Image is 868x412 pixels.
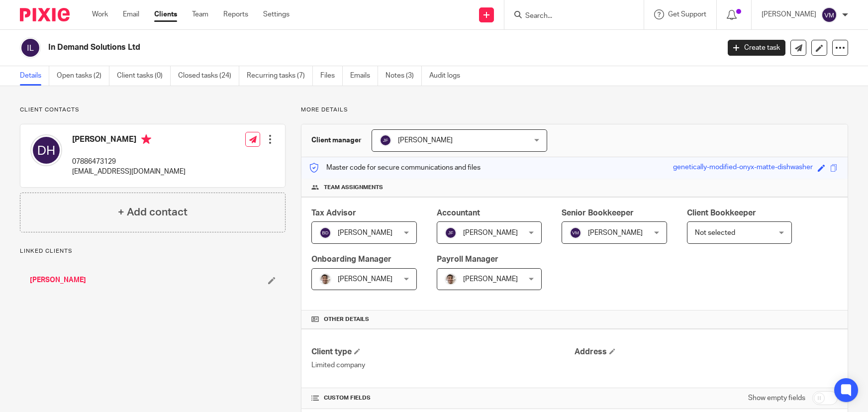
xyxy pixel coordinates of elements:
[570,227,581,239] img: svg%3E
[117,66,171,86] a: Client tasks (0)
[445,273,457,285] img: PXL_20240409_141816916.jpg
[30,134,62,166] img: svg%3E
[20,8,70,21] img: Pixie
[562,209,634,217] span: Senior Bookkeeper
[48,42,580,53] h2: In Demand Solutions Ltd
[463,229,518,236] span: [PERSON_NAME]
[20,66,49,86] a: Details
[575,347,838,357] h4: Address
[324,315,369,323] span: Other details
[154,9,177,19] a: Clients
[319,227,331,239] img: svg%3E
[247,66,313,86] a: Recurring tasks (7)
[72,134,186,147] h4: [PERSON_NAME]
[311,135,362,145] h3: Client manager
[118,205,188,220] h4: + Add contact
[728,40,785,56] a: Create task
[57,66,109,86] a: Open tasks (2)
[429,66,468,86] a: Audit logs
[324,184,383,192] span: Team assignments
[20,247,286,255] p: Linked clients
[141,134,151,144] i: Primary
[72,157,186,167] p: 07886473129
[338,276,392,283] span: [PERSON_NAME]
[20,106,286,114] p: Client contacts
[445,227,457,239] img: svg%3E
[72,167,186,177] p: [EMAIL_ADDRESS][DOMAIN_NAME]
[309,163,481,173] p: Master code for secure communications and files
[350,66,378,86] a: Emails
[437,209,480,217] span: Accountant
[398,137,453,144] span: [PERSON_NAME]
[311,360,575,370] p: Limited company
[524,12,614,21] input: Search
[320,66,343,86] a: Files
[588,229,643,236] span: [PERSON_NAME]
[311,394,575,402] h4: CUSTOM FIELDS
[30,275,86,285] a: [PERSON_NAME]
[223,9,248,19] a: Reports
[380,134,391,146] img: svg%3E
[673,162,813,174] div: genetically-modified-onyx-matte-dishwasher
[20,37,41,58] img: svg%3E
[437,255,498,263] span: Payroll Manager
[311,209,356,217] span: Tax Advisor
[338,229,392,236] span: [PERSON_NAME]
[311,347,575,357] h4: Client type
[821,7,837,23] img: svg%3E
[92,9,108,19] a: Work
[748,393,805,403] label: Show empty fields
[263,9,289,19] a: Settings
[687,209,756,217] span: Client Bookkeeper
[762,9,816,19] p: [PERSON_NAME]
[463,276,518,283] span: [PERSON_NAME]
[311,255,391,263] span: Onboarding Manager
[695,229,735,236] span: Not selected
[301,106,848,114] p: More details
[319,273,331,285] img: PXL_20240409_141816916.jpg
[386,66,422,86] a: Notes (3)
[668,11,706,18] span: Get Support
[192,9,208,19] a: Team
[123,9,139,19] a: Email
[178,66,239,86] a: Closed tasks (24)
